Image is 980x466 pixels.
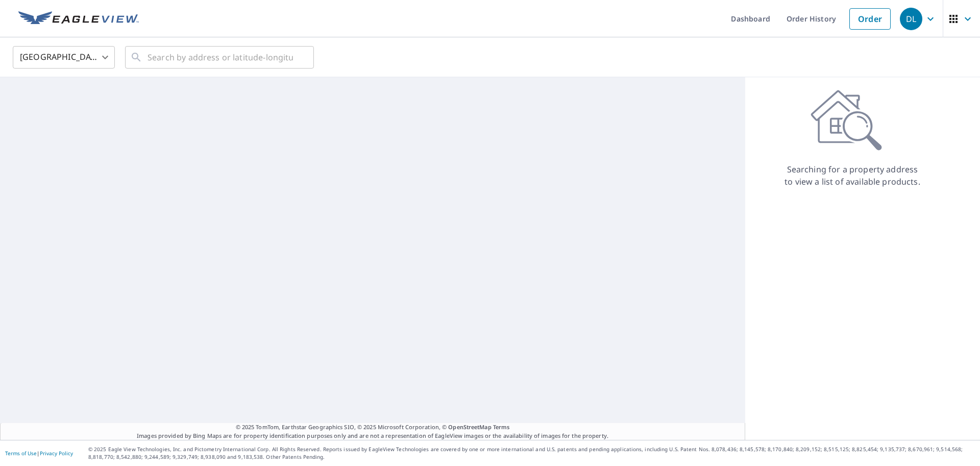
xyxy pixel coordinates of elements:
[5,450,37,457] a: Terms of Use
[236,423,510,432] span: © 2025 TomTom, Earthstar Geographics SIO, © 2025 Microsoft Corporation, ©
[448,423,491,431] a: OpenStreetMap
[5,450,73,456] p: |
[40,450,73,457] a: Privacy Policy
[13,43,115,72] div: [GEOGRAPHIC_DATA]
[148,43,293,72] input: Search by address or latitude-longitude
[900,8,922,30] div: DL
[493,423,510,431] a: Terms
[88,446,975,461] p: © 2025 Eagle View Technologies, Inc. and Pictometry International Corp. All Rights Reserved. Repo...
[784,163,921,188] p: Searching for a property address to view a list of available products.
[849,8,891,30] a: Order
[18,11,139,27] img: EV Logo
